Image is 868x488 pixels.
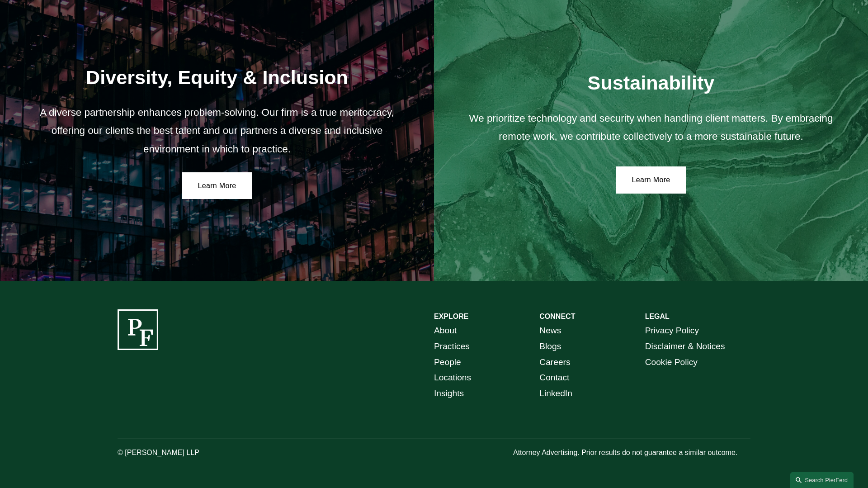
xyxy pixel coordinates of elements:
strong: EXPLORE [434,313,468,320]
a: Practices [434,339,470,355]
strong: CONNECT [539,313,575,320]
a: LinkedIn [539,386,572,402]
p: © [PERSON_NAME] LLP [118,446,250,460]
p: We prioritize technology and security when handling client matters. By embracing remote work, we ... [460,109,842,146]
a: Cookie Policy [645,355,698,370]
a: Insights [434,386,464,402]
a: Privacy Policy [645,323,699,339]
h2: Sustainability [460,71,842,95]
a: Locations [434,370,471,386]
a: Learn More [182,172,252,199]
strong: LEGAL [645,313,670,320]
p: A diverse partnership enhances problem-solving. Our firm is a true meritocracy, offering our clie... [26,104,408,158]
a: People [434,355,461,370]
a: Blogs [539,339,561,355]
a: About [434,323,457,339]
a: Learn More [616,166,686,194]
a: Disclaimer & Notices [645,339,725,355]
a: Careers [539,355,570,370]
a: Contact [539,370,569,386]
a: News [539,323,561,339]
h2: Diversity, Equity & Inclusion [26,66,408,89]
p: Attorney Advertising. Prior results do not guarantee a similar outcome. [513,446,750,460]
a: Search this site [790,472,854,488]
